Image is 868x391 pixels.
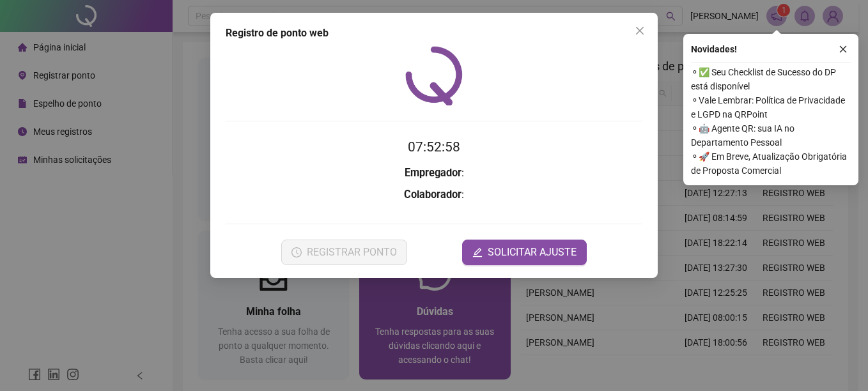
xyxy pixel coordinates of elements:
strong: Empregador [405,167,461,179]
button: REGISTRAR PONTO [281,240,407,265]
span: ⚬ Vale Lembrar: Política de Privacidade e LGPD na QRPoint [691,93,851,121]
button: Close [630,20,650,41]
span: close [635,26,645,36]
img: QRPoint [405,46,463,105]
span: ⚬ 🚀 Em Breve, Atualização Obrigatória de Proposta Comercial [691,149,851,178]
time: 07:52:58 [408,139,460,155]
span: Novidades ! [691,42,737,56]
span: SOLICITAR AJUSTE [488,245,577,260]
strong: Colaborador [404,188,461,201]
h3: : [226,165,642,181]
span: edit [472,247,483,257]
span: close [839,45,848,54]
h3: : [226,187,642,203]
div: Registro de ponto web [226,26,642,41]
span: ⚬ 🤖 Agente QR: sua IA no Departamento Pessoal [691,121,851,149]
button: editSOLICITAR AJUSTE [462,240,587,265]
span: ⚬ ✅ Seu Checklist de Sucesso do DP está disponível [691,65,851,93]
